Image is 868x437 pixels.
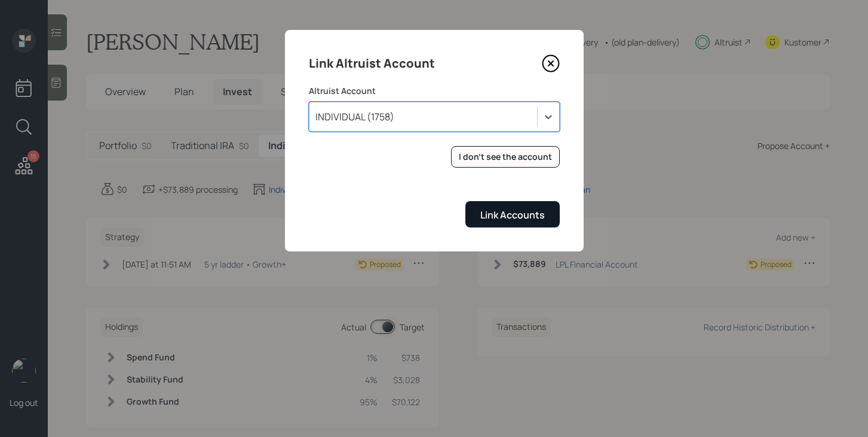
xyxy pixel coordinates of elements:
[451,146,560,168] button: I don't see the account
[465,201,560,227] button: Link Accounts
[309,54,435,73] h4: Link Altruist Account
[315,110,394,123] div: INDIVIDUAL (1758)
[480,208,545,221] div: Link Accounts
[309,85,560,97] label: Altruist Account
[459,151,552,163] div: I don't see the account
